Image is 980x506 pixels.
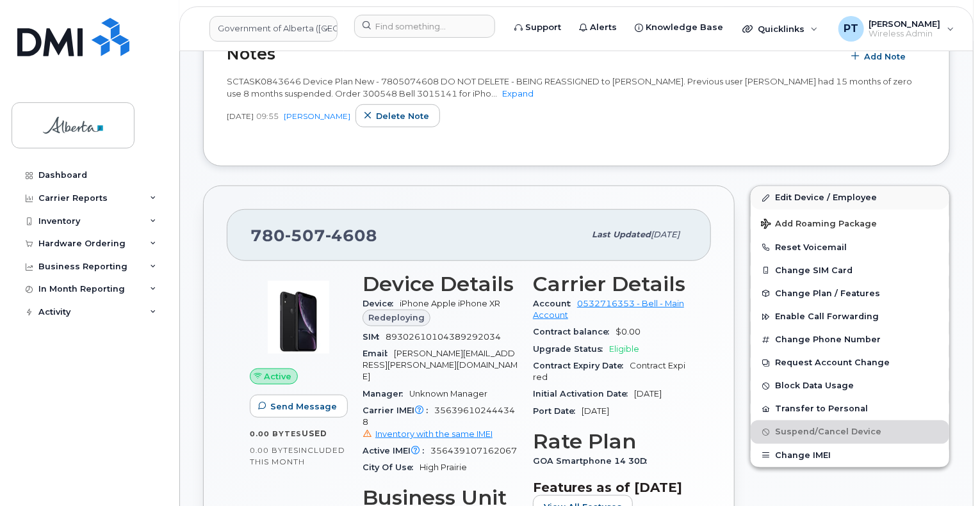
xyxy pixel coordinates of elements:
[758,24,804,34] span: Quicklinks
[651,230,680,239] span: [DATE]
[751,210,949,236] button: Add Roaming Package
[363,389,409,399] span: Manager
[363,446,430,455] span: Active IMEI
[270,400,337,413] span: Send Message
[533,456,653,466] span: GOA Smartphone 14 30D
[355,104,440,127] button: Delete note
[533,299,577,308] span: Account
[533,299,684,320] a: 0532716353 - Bell - Main Account
[751,397,949,420] button: Transfer to Personal
[250,445,345,466] span: included this month
[250,446,298,455] span: 0.00 Bytes
[590,21,617,34] span: Alerts
[302,429,327,438] span: used
[751,374,949,397] button: Block Data Usage
[751,328,949,351] button: Change Phone Number
[368,312,425,324] span: Redeploying
[751,351,949,374] button: Request Account Change
[256,111,279,122] span: 09:55
[775,427,881,437] span: Suspend/Cancel Device
[533,480,688,495] h3: Features as of [DATE]
[363,349,394,358] span: Email
[265,370,292,383] span: Active
[751,282,949,305] button: Change Plan / Features
[363,429,493,439] a: Inventory with the same IMEI
[502,88,534,99] a: Expand
[325,226,377,245] span: 4608
[646,21,723,34] span: Knowledge Base
[775,289,880,298] span: Change Plan / Features
[751,186,949,209] a: Edit Device / Employee
[227,76,912,99] span: SCTASK0843646 Device Plan New - 7805074608 DO NOT DELETE - BEING REASSIGNED to [PERSON_NAME]. Pre...
[533,389,634,399] span: Initial Activation Date
[363,406,518,440] span: 356396102444348
[525,21,561,34] span: Support
[533,327,616,336] span: Contract balance
[626,15,732,40] a: Knowledge Base
[582,406,609,416] span: [DATE]
[386,332,501,342] span: 89302610104389292034
[533,344,609,354] span: Upgrade Status
[751,420,949,443] button: Suspend/Cancel Device
[869,29,941,39] span: Wireless Admin
[505,15,570,40] a: Support
[733,16,827,42] div: Quicklinks
[751,305,949,328] button: Enable Call Forwarding
[363,463,420,472] span: City Of Use
[592,230,651,239] span: Last updated
[570,15,626,40] a: Alerts
[751,236,949,259] button: Reset Voicemail
[227,44,837,63] h2: Notes
[533,273,688,296] h3: Carrier Details
[761,219,877,231] span: Add Roaming Package
[376,110,429,122] span: Delete note
[775,312,879,322] span: Enable Call Forwarding
[751,444,949,467] button: Change IMEI
[533,430,688,453] h3: Rate Plan
[260,279,337,356] img: image20231002-3703462-1qb80zy.jpeg
[250,429,302,438] span: 0.00 Bytes
[844,21,858,36] span: PT
[420,463,467,472] span: High Prairie
[284,111,350,121] a: [PERSON_NAME]
[354,15,495,38] input: Find something...
[634,389,662,399] span: [DATE]
[285,226,325,245] span: 507
[363,273,518,296] h3: Device Details
[209,16,338,42] a: Government of Alberta (GOA)
[363,349,518,382] span: [PERSON_NAME][EMAIL_ADDRESS][PERSON_NAME][DOMAIN_NAME]
[363,332,386,342] span: SIM
[227,111,254,122] span: [DATE]
[864,51,906,63] span: Add Note
[363,299,400,308] span: Device
[609,344,639,354] span: Eligible
[375,429,493,439] span: Inventory with the same IMEI
[250,395,348,418] button: Send Message
[869,19,941,29] span: [PERSON_NAME]
[409,389,487,399] span: Unknown Manager
[533,361,630,370] span: Contract Expiry Date
[533,406,582,416] span: Port Date
[829,16,963,42] div: Penny Tse
[250,226,377,245] span: 780
[616,327,641,336] span: $0.00
[363,406,434,415] span: Carrier IMEI
[400,299,500,308] span: iPhone Apple iPhone XR
[430,446,517,455] span: 356439107162067
[844,45,917,68] button: Add Note
[751,259,949,282] button: Change SIM Card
